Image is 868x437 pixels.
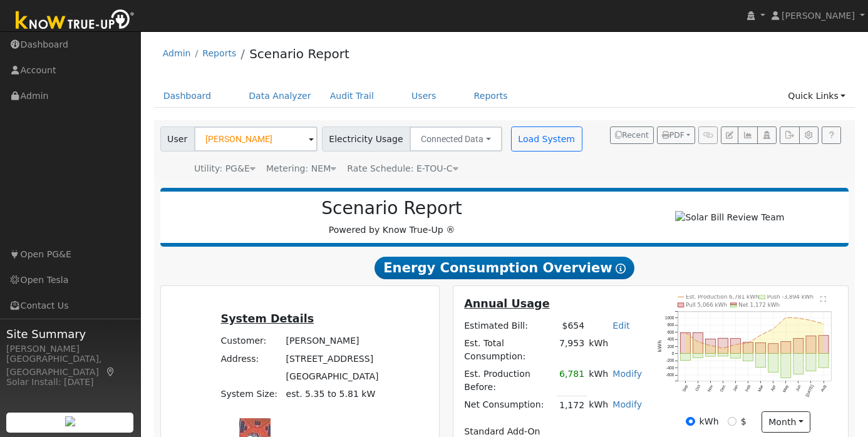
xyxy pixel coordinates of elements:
[741,415,747,428] label: $
[202,48,236,58] a: Reports
[462,334,557,365] td: Est. Total Consumption:
[105,367,116,377] a: Map
[160,126,195,152] span: User
[718,354,728,356] rect: onclick=""
[612,369,642,379] a: Modify
[667,337,674,341] text: 400
[705,354,715,357] rect: onclick=""
[780,126,799,144] button: Export Interval Data
[662,131,685,140] span: PDF
[667,322,674,327] text: 800
[820,296,826,302] text: 
[9,7,141,35] img: Know True-Up
[686,302,727,308] text: Pull 5,066 kWh
[462,396,557,414] td: Net Consumption:
[6,352,134,379] div: [GEOGRAPHIC_DATA], [GEOGRAPHIC_DATA]
[587,396,611,414] td: kWh
[700,415,719,428] label: kWh
[730,354,740,359] rect: onclick=""
[778,85,855,108] a: Quick Links
[666,366,674,370] text: -400
[685,332,686,334] circle: onclick=""
[768,344,778,354] rect: onclick=""
[284,332,381,350] td: [PERSON_NAME]
[266,162,336,175] div: Metering: NEM
[756,343,766,354] rect: onclick=""
[680,333,690,354] rect: onclick=""
[462,366,557,396] td: Est. Production Before:
[767,294,814,300] text: Push -3,894 kWh
[806,336,816,354] rect: onclick=""
[557,334,586,365] td: 7,953
[686,294,759,300] text: Est. Production 6,781 kWh
[194,162,256,175] div: Utility: PG&E
[65,416,75,426] img: retrieve
[718,338,728,353] rect: onclick=""
[693,332,703,353] rect: onclick=""
[806,354,816,371] rect: onclick=""
[686,417,695,426] input: kWh
[219,350,284,368] td: Address:
[680,354,690,361] rect: onclick=""
[322,126,410,152] span: Electricity Usage
[744,384,751,392] text: Feb
[666,359,674,363] text: -200
[770,384,777,392] text: Apr
[219,332,284,350] td: Customer:
[738,126,757,144] button: Multi-Series Graph
[781,342,791,354] rect: onclick=""
[805,384,815,398] text: [DATE]
[557,396,586,414] td: 1,172
[730,339,740,354] rect: onclick=""
[799,126,819,144] button: Settings
[284,368,381,385] td: [GEOGRAPHIC_DATA]
[694,384,701,392] text: Oct
[249,46,349,61] a: Scenario Report
[743,354,753,361] rect: onclick=""
[781,354,791,378] rect: onclick=""
[410,126,502,152] button: Connected Data
[154,85,221,108] a: Dashboard
[798,317,800,319] circle: onclick=""
[239,85,321,108] a: Data Analyzer
[6,326,134,342] span: Site Summary
[738,302,780,308] text: Net 1,172 kWh
[667,330,674,334] text: 600
[760,334,762,336] circle: onclick=""
[820,384,827,393] text: Aug
[610,126,654,144] button: Recent
[612,321,629,331] a: Edit
[657,126,695,144] button: PDF
[819,354,829,368] rect: onclick=""
[747,342,749,344] circle: onclick=""
[675,211,784,224] img: Solar Bill Review Team
[587,334,644,365] td: kWh
[375,257,634,279] span: Energy Consumption Overview
[782,384,790,393] text: May
[657,341,663,352] text: kWh
[557,317,586,334] td: $654
[665,316,674,320] text: 1000
[667,344,674,349] text: 200
[721,126,738,144] button: Edit User
[793,339,803,354] rect: onclick=""
[705,339,715,353] rect: onclick=""
[220,312,314,325] u: System Details
[616,264,626,274] i: Show Help
[464,297,549,310] u: Annual Usage
[732,384,739,392] text: Jan
[768,354,778,373] rect: onclick=""
[173,198,611,219] h2: Scenario Report
[762,411,811,433] button: month
[793,354,803,374] rect: onclick=""
[785,317,787,319] circle: onclick=""
[728,417,736,426] input: $
[706,384,714,393] text: Nov
[321,85,383,108] a: Audit Trail
[822,126,841,144] a: Help Link
[735,344,736,346] circle: onclick=""
[167,198,617,237] div: Powered by Know True-Up ®
[773,328,775,330] circle: onclick=""
[671,351,674,356] text: 0
[697,341,699,343] circle: onclick=""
